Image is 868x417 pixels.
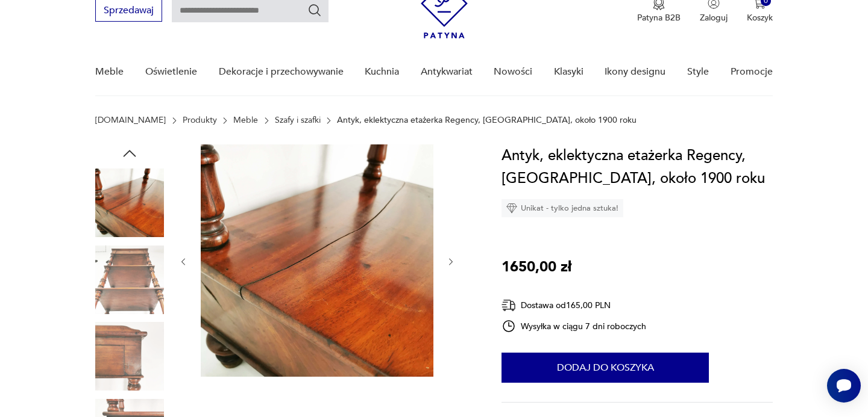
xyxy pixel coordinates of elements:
p: Koszyk [747,12,773,23]
a: Nowości [494,49,532,95]
div: Wysyłka w ciągu 7 dni roboczych [502,319,646,333]
a: Produkty [183,116,217,125]
a: Klasyki [554,49,583,95]
p: Antyk, eklektyczna etażerka Regency, [GEOGRAPHIC_DATA], około 1900 roku [337,116,637,125]
iframe: Smartsupp widget button [827,369,861,403]
img: Ikona diamentu [506,203,517,214]
a: Oświetlenie [145,49,197,95]
a: Dekoracje i przechowywanie [219,49,344,95]
img: Zdjęcie produktu Antyk, eklektyczna etażerka Regency, Anglia, około 1900 roku [201,144,433,377]
a: Ikony designu [605,49,665,95]
a: Meble [233,116,258,125]
img: Zdjęcie produktu Antyk, eklektyczna etażerka Regency, Anglia, około 1900 roku [95,322,164,391]
a: Style [687,49,709,95]
p: Zaloguj [700,12,728,23]
a: [DOMAIN_NAME] [95,116,166,125]
div: Unikat - tylko jedna sztuka! [502,199,623,217]
p: Patyna B2B [637,12,681,23]
a: Meble [95,49,124,95]
h1: Antyk, eklektyczna etażerka Regency, [GEOGRAPHIC_DATA], około 1900 roku [502,144,772,190]
p: 1650,00 zł [502,256,571,279]
a: Promocje [731,49,773,95]
a: Szafy i szafki [275,116,321,125]
a: Antykwariat [421,49,473,95]
img: Zdjęcie produktu Antyk, eklektyczna etażerka Regency, Anglia, około 1900 roku [95,168,164,237]
button: Dodaj do koszyka [502,353,709,383]
a: Sprzedawaj [95,7,162,16]
a: Kuchnia [365,49,399,95]
img: Zdjęcie produktu Antyk, eklektyczna etażerka Regency, Anglia, około 1900 roku [95,246,164,314]
button: Szukaj [307,3,322,17]
img: Ikona dostawy [502,298,516,313]
div: Dostawa od 165,00 PLN [502,298,646,313]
